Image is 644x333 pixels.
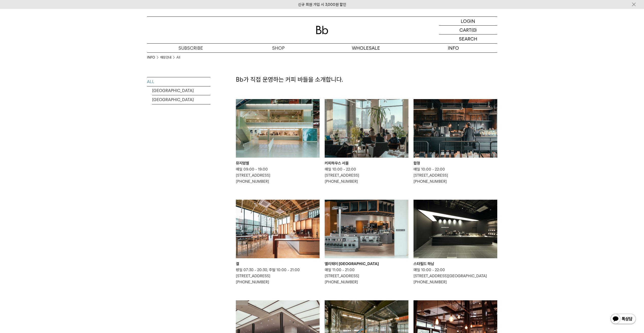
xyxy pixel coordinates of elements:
[610,313,636,325] img: 카카오톡 채널 1:1 채팅 버튼
[322,44,410,52] p: WHOLESALE
[236,160,320,166] div: 뮤지엄엘
[236,99,320,158] img: 뮤지엄엘
[414,261,497,267] div: 스타필드 하남
[414,160,497,166] div: 합정
[325,160,408,166] div: 커피하우스 서울
[147,55,160,60] li: INFO
[471,26,477,34] p: (0)
[236,261,320,267] div: 결
[459,26,471,34] p: CART
[235,44,322,52] a: SHOP
[414,166,497,184] p: 매일 10:00 - 22:00 [STREET_ADDRESS] [PHONE_NUMBER]
[439,26,497,34] a: CART (0)
[325,200,408,285] a: 앨리웨이 인천 앨리웨이 [GEOGRAPHIC_DATA] 매일 11:00 - 21:00[STREET_ADDRESS][PHONE_NUMBER]
[176,55,180,60] a: All
[236,267,320,285] p: 평일 07:30 - 20:30, 주말 10:00 - 21:00 [STREET_ADDRESS] [PHONE_NUMBER]
[236,75,497,84] p: Bb가 직접 운영하는 커피 바들을 소개합니다.
[410,44,497,52] p: INFO
[439,17,497,26] a: LOGIN
[325,200,408,258] img: 앨리웨이 인천
[414,99,497,158] img: 합정
[414,200,497,258] img: 스타필드 하남
[461,17,475,25] p: LOGIN
[147,77,210,86] a: ALL
[152,86,210,95] a: [GEOGRAPHIC_DATA]
[414,99,497,184] a: 합정 합정 매일 10:00 - 22:00[STREET_ADDRESS][PHONE_NUMBER]
[325,99,408,158] img: 커피하우스 서울
[152,95,210,104] a: [GEOGRAPHIC_DATA]
[325,261,408,267] div: 앨리웨이 [GEOGRAPHIC_DATA]
[316,26,328,34] img: 로고
[414,267,497,285] p: 매일 10:00 - 22:00 [STREET_ADDRESS][GEOGRAPHIC_DATA] [PHONE_NUMBER]
[236,166,320,184] p: 매일 09:00 - 19:00 [STREET_ADDRESS] [PHONE_NUMBER]
[236,200,320,258] img: 결
[236,200,320,285] a: 결 결 평일 07:30 - 20:30, 주말 10:00 - 21:00[STREET_ADDRESS][PHONE_NUMBER]
[298,2,346,7] a: 신규 회원 가입 시 3,000원 할인
[414,200,497,285] a: 스타필드 하남 스타필드 하남 매일 10:00 - 22:00[STREET_ADDRESS][GEOGRAPHIC_DATA][PHONE_NUMBER]
[325,99,408,184] a: 커피하우스 서울 커피하우스 서울 매일 10:00 - 22:00[STREET_ADDRESS][PHONE_NUMBER]
[325,267,408,285] p: 매일 11:00 - 21:00 [STREET_ADDRESS] [PHONE_NUMBER]
[459,34,477,43] p: SEARCH
[236,99,320,184] a: 뮤지엄엘 뮤지엄엘 매일 09:00 - 19:00[STREET_ADDRESS][PHONE_NUMBER]
[147,44,235,52] a: SUBSCRIBE
[325,166,408,184] p: 매일 10:00 - 22:00 [STREET_ADDRESS] [PHONE_NUMBER]
[160,55,171,60] a: 매장안내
